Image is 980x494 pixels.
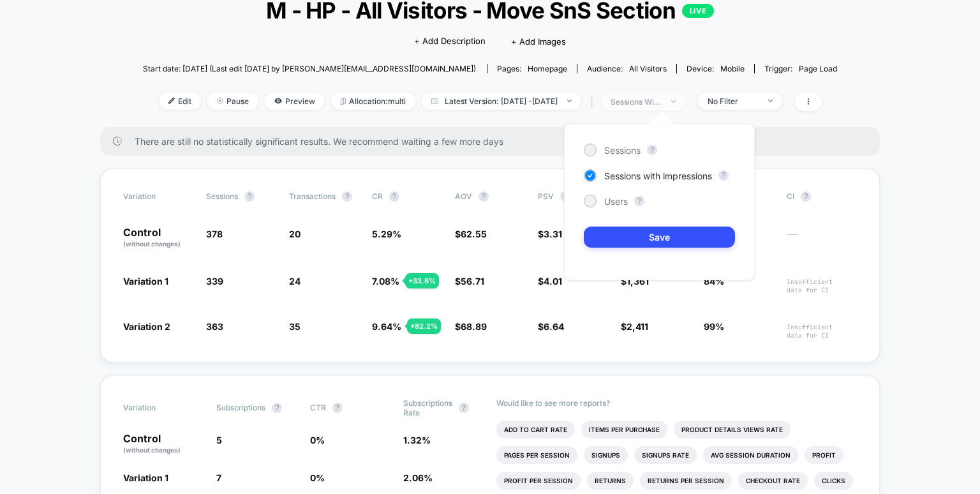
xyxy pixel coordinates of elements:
[703,446,798,464] li: Avg Session Duration
[629,64,667,73] span: All Visitors
[310,403,326,412] span: CTR
[587,472,634,490] li: Returns
[289,228,301,239] span: 20
[584,446,628,464] li: Signups
[403,435,431,445] span: 1.32 %
[459,403,469,413] button: ?
[621,321,648,332] span: $
[422,93,581,110] span: Latest Version: [DATE] - [DATE]
[538,191,554,201] span: PSV
[143,64,476,73] span: Start date: [DATE] (Last edit [DATE] by [PERSON_NAME][EMAIL_ADDRESS][DOMAIN_NAME])
[604,170,712,181] span: Sessions with impressions
[289,191,336,201] span: Transactions
[159,93,201,110] span: Edit
[244,191,255,202] button: ?
[461,228,487,239] span: 62.55
[799,64,837,73] span: Page Load
[207,93,258,110] span: Pause
[611,97,662,107] div: sessions with impression
[627,321,648,332] span: 2,411
[431,98,438,104] img: calendar
[372,191,383,201] span: CR
[718,170,729,181] button: ?
[587,64,667,73] div: Audience:
[496,421,575,438] li: Add To Cart Rate
[671,100,676,103] img: end
[455,276,484,287] span: $
[538,321,564,332] span: $
[206,228,223,239] span: 378
[544,228,562,239] span: 3.31
[123,191,193,202] span: Variation
[272,403,282,413] button: ?
[640,472,732,490] li: Returns Per Session
[206,276,223,287] span: 339
[708,96,759,106] div: No Filter
[604,145,641,156] span: Sessions
[372,321,401,332] span: 9.64 %
[581,421,667,438] li: Items Per Purchase
[511,36,566,47] span: + Add Images
[787,191,857,202] span: CI
[123,398,193,417] span: Variation
[405,273,439,288] div: + 33.8 %
[461,321,487,332] span: 68.89
[787,323,857,340] span: Insufficient data for CI
[403,398,452,417] span: Subscriptions Rate
[496,398,857,408] p: Would like to see more reports?
[676,64,754,73] span: Device:
[674,421,791,438] li: Product Details Views Rate
[634,446,697,464] li: Signups Rate
[123,227,193,249] p: Control
[479,191,489,202] button: ?
[372,276,399,287] span: 7.08 %
[403,472,433,483] span: 2.06 %
[604,196,628,207] span: Users
[216,472,221,483] span: 7
[787,278,857,294] span: Insufficient data for CI
[584,227,735,248] button: Save
[634,196,644,206] button: ?
[216,435,222,445] span: 5
[814,472,853,490] li: Clicks
[342,191,352,202] button: ?
[704,321,724,332] span: 99%
[123,433,204,455] p: Control
[455,228,487,239] span: $
[738,472,808,490] li: Checkout Rate
[682,4,714,18] p: LIVE
[805,446,843,464] li: Profit
[455,191,472,201] span: AOV
[538,228,562,239] span: $
[289,321,301,332] span: 35
[372,228,401,239] span: 5.29 %
[647,145,657,155] button: ?
[389,191,399,202] button: ?
[528,64,567,73] span: homepage
[310,472,325,483] span: 0 %
[801,191,811,202] button: ?
[544,321,564,332] span: 6.64
[414,35,486,48] span: + Add Description
[567,100,572,102] img: end
[787,230,857,249] span: ---
[496,446,577,464] li: Pages Per Session
[407,318,441,334] div: + 82.2 %
[332,403,343,413] button: ?
[123,446,181,454] span: (without changes)
[289,276,301,287] span: 24
[217,98,223,104] img: end
[720,64,745,73] span: mobile
[497,64,567,73] div: Pages:
[310,435,325,445] span: 0 %
[768,100,773,102] img: end
[496,472,581,490] li: Profit Per Session
[455,321,487,332] span: $
[135,136,854,147] span: There are still no statistically significant results. We recommend waiting a few more days
[544,276,562,287] span: 4.01
[341,98,346,105] img: rebalance
[265,93,325,110] span: Preview
[123,240,181,248] span: (without changes)
[538,276,562,287] span: $
[123,472,168,483] span: Variation 1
